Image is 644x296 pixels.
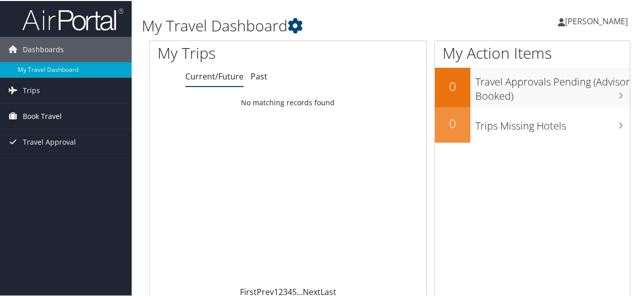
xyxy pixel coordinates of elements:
h1: My Trips [157,41,303,63]
h3: Trips Missing Hotels [475,113,630,132]
h1: My Action Items [435,41,630,63]
h2: 0 [435,114,470,131]
a: Current/Future [185,70,244,81]
img: airportal-logo.png [22,7,124,30]
span: Dashboards [23,36,64,61]
a: [PERSON_NAME] [558,5,638,35]
span: Book Travel [23,103,62,128]
h3: Travel Approvals Pending (Advisor Booked) [475,69,630,102]
span: Trips [23,77,40,102]
span: Travel Approval [23,129,76,154]
a: Past [251,70,267,81]
h2: 0 [435,77,470,94]
a: 0Trips Missing Hotels [435,106,630,142]
h1: My Travel Dashboard [142,14,472,35]
td: No matching records found [150,93,426,111]
span: [PERSON_NAME] [565,15,628,26]
a: 0Travel Approvals Pending (Advisor Booked) [435,67,630,106]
